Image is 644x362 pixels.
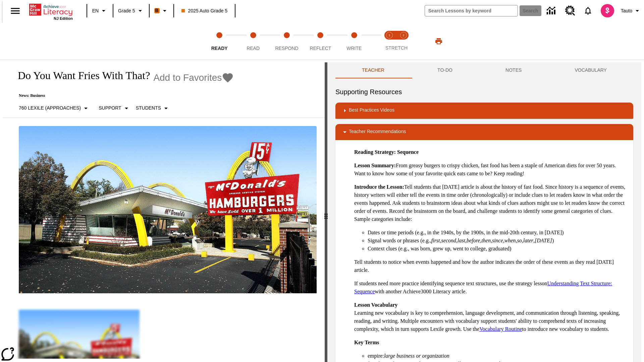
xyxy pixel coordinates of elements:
[354,301,628,333] p: Learning new vocabulary is key to comprehension, language development, and communication through ...
[523,238,533,243] em: later
[354,340,379,345] strong: Key Terms
[153,72,222,83] span: Add to Favorites
[133,102,173,114] button: Select Student
[368,352,628,360] li: empire:
[368,237,628,245] li: Signal words or phrases (e.g., , , , , , , , , , )
[335,23,374,60] button: Write step 5 of 5
[479,62,548,78] button: NOTES
[354,183,628,223] p: Tell students that [DATE] article is about the history of fast food. Since history is a sequence ...
[153,72,234,83] button: Add to Favorites - Do You Want Fries With That?
[11,93,234,98] p: News: Business
[5,1,25,21] button: Open side menu
[388,34,390,37] text: 1
[354,162,628,178] p: From greasy burgers to crispy chicken, fast food has been a staple of American diets for over 50 ...
[115,5,147,17] button: Grade: Grade 5, Select a grade
[327,62,641,362] div: activity
[354,258,628,274] p: Tell students to notice when events happened and how the author indicates the order of these even...
[335,103,633,119] div: Best Practices Videos
[335,86,633,97] h6: Supporting Resources
[354,163,396,168] strong: Lesson Summary:
[458,238,465,243] em: last
[394,23,413,60] button: Stretch Respond step 2 of 2
[441,238,456,243] em: second
[384,353,449,359] em: large business or organization
[411,62,479,78] button: TO-DO
[597,2,618,19] button: Select a new avatar
[155,6,159,15] span: B
[211,46,228,51] span: Ready
[467,238,480,243] em: before
[275,46,298,51] span: Respond
[517,238,522,243] em: so
[368,245,628,253] li: Context clues (e.g., was born, grew up, went to college, graduated)
[402,34,404,37] text: 2
[92,7,99,14] span: EN
[397,149,419,155] strong: Sequence
[380,23,399,60] button: Stretch Read step 1 of 2
[335,62,633,78] div: Instructional Panel Tabs
[346,46,362,51] span: Write
[579,2,597,19] a: Notifications
[233,23,272,60] button: Read step 2 of 5
[561,2,579,20] a: Resource Center, Will open in new tab
[428,35,449,47] button: Print
[492,238,503,243] em: since
[19,105,81,112] p: 760 Lexile (Approaches)
[349,107,394,115] p: Best Practices Videos
[354,302,397,308] strong: Lesson Vocabulary
[354,281,612,294] a: Understanding Text Structure: Sequence
[354,184,404,190] strong: Introduce the Lesson:
[548,62,633,78] button: VOCABULARY
[200,23,239,60] button: Ready step 1 of 5
[152,5,171,17] button: Boost Class color is orange. Change class color
[601,4,614,17] img: avatar image
[118,7,135,14] span: Grade 5
[335,124,633,140] div: Teacher Recommendations
[431,238,440,243] em: first
[96,102,133,114] button: Scaffolds, Support
[325,62,327,362] div: Press Enter or Spacebar and then press right and left arrow keys to move the slider
[29,2,73,20] div: Home
[335,62,411,78] button: Teacher
[621,7,632,14] span: Tauto
[11,69,150,82] h1: Do You Want Fries With That?
[16,102,93,114] button: Select Lexile, 760 Lexile (Approaches)
[481,238,491,243] em: then
[543,2,561,20] a: Data Center
[354,149,396,155] strong: Reading Strategy:
[368,229,628,237] li: Dates or time periods (e.g., in the 1940s, by the 1900s, in the mid-20th century, in [DATE])
[267,23,306,60] button: Respond step 3 of 5
[3,62,325,359] div: reading
[504,238,516,243] em: when
[618,5,644,17] button: Profile/Settings
[19,126,317,294] img: One of the first McDonald's stores, with the iconic red sign and golden arches.
[247,46,260,51] span: Read
[99,105,121,112] p: Support
[354,280,628,296] p: If students need more practice identifying sequence text structures, use the strategy lesson with...
[181,7,228,14] span: 2025 Auto Grade 5
[301,23,340,60] button: Reflect step 4 of 5
[310,46,331,51] span: Reflect
[425,5,518,16] input: search field
[89,5,111,17] button: Language: EN, Select a language
[535,238,552,243] em: [DATE]
[136,105,161,112] p: Students
[385,45,408,51] span: STRETCH
[349,128,406,136] p: Teacher Recommendations
[479,326,522,332] a: Vocabulary Routine
[54,16,73,20] span: NJ Edition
